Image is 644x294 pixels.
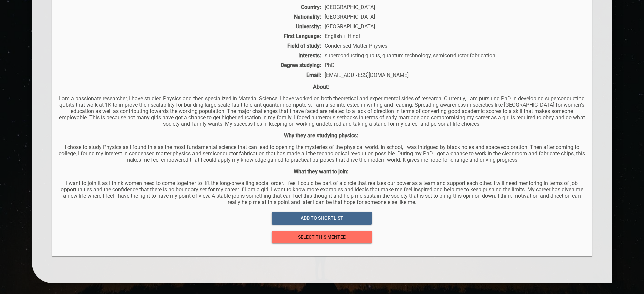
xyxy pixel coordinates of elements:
[323,52,585,59] div: superconducting qubits, quantum technology, semiconductor fabrication
[59,180,585,205] p: I want to join it as I think women need to come together to lift the long-prevailing social order...
[323,43,585,49] div: Condensed Matter Physics
[59,23,323,30] div: University:
[59,144,585,163] p: I chose to study Physics as I found this as the most fundamental science that can lead to opening...
[59,4,323,10] div: Country:
[59,14,323,20] div: Nationality:
[59,95,585,127] p: I am a passionate researcher, I have studied Physics and then specialized in Material Science. I ...
[59,72,323,78] div: Email:
[59,62,323,68] div: Degree studying:
[323,72,585,78] div: [EMAIL_ADDRESS][DOMAIN_NAME]
[59,132,585,139] p: Why they are studying physics:
[323,14,585,20] div: [GEOGRAPHIC_DATA]
[323,23,585,30] div: [GEOGRAPHIC_DATA]
[59,33,323,39] div: First Language:
[59,52,323,59] div: Interests:
[272,231,372,243] button: select this mentee
[59,168,585,175] p: What they want to join:
[277,233,367,241] span: select this mentee
[323,4,585,10] div: [GEOGRAPHIC_DATA]
[59,43,323,49] div: Field of study:
[59,84,585,90] p: About:
[272,212,372,225] button: add to shortlist
[277,214,367,223] span: add to shortlist
[323,33,585,39] div: English + Hindi
[323,62,585,68] div: PhD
